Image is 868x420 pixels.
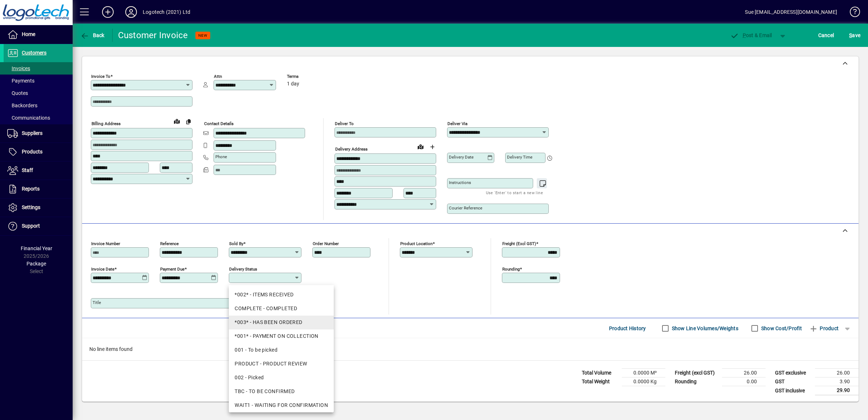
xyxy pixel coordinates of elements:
mat-option: *001* - PAYMENT ON COLLECTION [229,329,334,343]
span: Suppliers [22,130,42,136]
mat-label: Delivery date [449,155,474,160]
a: Suppliers [4,124,73,143]
td: 29.90 [815,386,859,395]
button: Product [806,322,842,335]
span: Product History [609,323,646,334]
span: Product [809,323,839,334]
a: Products [4,143,73,161]
span: Payments [7,78,35,84]
a: Settings [4,199,73,217]
span: Cancel [818,29,834,41]
span: 1 day [287,81,299,87]
button: Save [847,29,862,42]
span: Support [22,223,40,229]
span: Settings [22,204,40,210]
mat-label: Reference [160,241,179,246]
mat-label: Delivery time [507,155,532,160]
mat-label: Title [93,300,101,305]
div: *003* - HAS BEEN ORDERED [235,319,328,326]
mat-option: 002 - Picked [229,371,334,385]
div: 002 - Picked [235,374,328,381]
span: Quotes [7,90,28,96]
a: Communications [4,112,73,124]
span: ost & Email [730,32,772,38]
div: Logotech (2021) Ltd [143,6,190,18]
div: TBC - TO BE CONFIRMED [235,388,328,395]
span: Financial Year [21,245,52,251]
a: Backorders [4,99,73,112]
button: Back [78,29,106,42]
td: Freight (excl GST) [671,369,722,377]
span: Home [22,31,35,37]
mat-label: Product location [400,241,433,246]
div: *002* - ITEMS RECEIVED [235,291,328,299]
div: No line items found [82,338,859,360]
button: Post & Email [726,29,776,42]
td: GST [771,377,815,386]
a: Invoices [4,62,73,75]
td: 26.00 [722,369,766,377]
td: Rounding [671,377,722,386]
span: Products [22,149,42,155]
div: 001 - To be picked [235,346,328,354]
button: Cancel [816,29,836,42]
span: Terms [287,74,330,79]
mat-option: *003* - HAS BEEN ORDERED [229,316,334,329]
div: PRODUCT - PRODUCT REVIEW [235,360,328,368]
mat-label: Instructions [449,180,471,185]
span: NEW [198,33,207,38]
mat-label: Deliver To [335,121,354,126]
mat-label: Payment due [160,267,184,272]
td: 3.90 [815,377,859,386]
a: View on map [171,115,183,127]
span: ave [849,29,860,41]
a: Home [4,25,73,44]
div: Customer Invoice [118,29,188,41]
td: 26.00 [815,369,859,377]
div: *001* - PAYMENT ON COLLECTION [235,332,328,340]
button: Product History [606,322,649,335]
mat-hint: Use 'Enter' to start a new line [486,188,543,197]
mat-label: Rounding [502,267,520,272]
div: WAIT1 - WAITING FOR CONFIRMATION [235,401,328,409]
a: Reports [4,180,73,198]
mat-option: COMPLETE - COMPLETED [229,302,334,316]
mat-label: Freight (excl GST) [502,241,536,246]
mat-option: 001 - To be picked [229,343,334,357]
span: Backorders [7,103,37,108]
label: Show Line Volumes/Weights [670,325,738,332]
mat-option: *002* - ITEMS RECEIVED [229,288,334,302]
mat-option: PRODUCT - PRODUCT REVIEW [229,357,334,371]
mat-label: Courier Reference [449,205,482,211]
span: Invoices [7,65,30,71]
span: Staff [22,167,33,173]
mat-label: Invoice To [91,74,110,79]
a: Staff [4,161,73,180]
td: 0.00 [722,377,766,386]
span: Communications [7,115,50,121]
button: Profile [119,5,143,19]
a: Payments [4,75,73,87]
td: 0.0000 Kg [622,377,665,386]
mat-label: Invoice number [91,241,120,246]
mat-option: WAIT1 - WAITING FOR CONFIRMATION [229,399,334,412]
div: COMPLETE - COMPLETED [235,305,328,312]
mat-label: Invoice date [91,267,114,272]
mat-label: Sold by [229,241,243,246]
td: 0.0000 M³ [622,369,665,377]
td: Total Volume [578,369,622,377]
button: Choose address [426,141,438,153]
span: Reports [22,186,40,192]
a: Support [4,217,73,235]
mat-label: Order number [313,241,339,246]
td: Total Weight [578,377,622,386]
label: Show Cost/Profit [760,325,802,332]
div: Sue [EMAIL_ADDRESS][DOMAIN_NAME] [745,6,837,18]
button: Add [96,5,119,19]
mat-label: Deliver via [447,121,467,126]
span: Customers [22,50,46,56]
a: Quotes [4,87,73,99]
button: Copy to Delivery address [183,116,194,127]
span: P [743,32,746,38]
span: S [849,32,852,38]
